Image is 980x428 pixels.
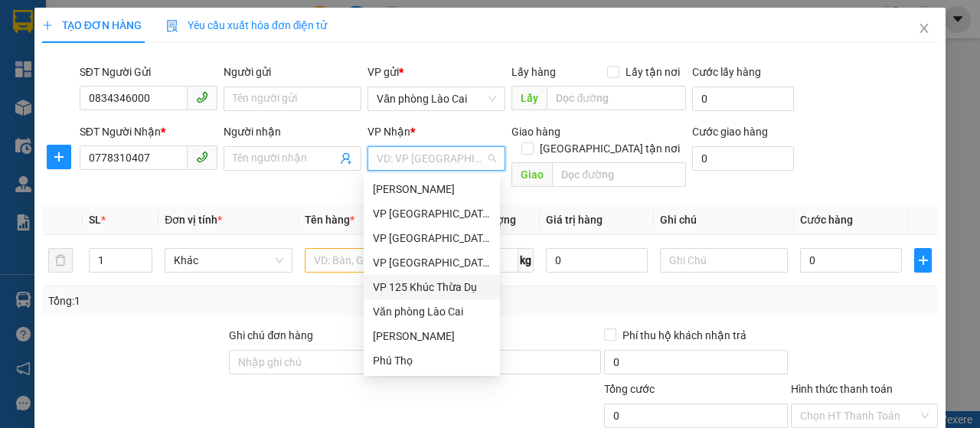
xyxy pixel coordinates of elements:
span: Cước hàng [800,214,853,226]
span: Tổng cước [604,383,655,395]
div: VP [GEOGRAPHIC_DATA], [GEOGRAPHIC_DATA] [373,205,491,222]
input: Ghi Chú [660,248,788,273]
div: VP 125 Khúc Thừa Dụ [373,279,491,296]
span: TẠO ĐƠN HÀNG [42,19,142,31]
span: plus [47,151,70,163]
button: delete [48,248,73,273]
span: plus [42,20,53,31]
div: Phú Thọ [373,352,491,369]
img: icon [166,20,178,32]
div: [PERSON_NAME] [373,181,491,198]
input: Cước lấy hàng [692,87,794,111]
div: Quán Toan [364,324,500,348]
span: Giá trị hàng [546,214,603,226]
div: Văn phòng Lào Cai [364,299,500,324]
div: Yên Bái [364,177,500,201]
span: Văn phòng Lào Cai [377,87,496,110]
div: VP 125 Khúc Thừa Dụ [364,275,500,299]
button: plus [914,248,932,273]
span: Lấy [511,86,547,110]
div: VP 616 Điện Biên, Yên Bái [364,201,500,226]
span: plus [915,254,931,266]
span: Lấy tận nơi [619,64,686,80]
span: phone [196,151,208,163]
div: [PERSON_NAME] [373,328,491,345]
th: Ghi chú [654,205,794,235]
span: user-add [340,152,352,165]
label: Cước giao hàng [692,126,768,138]
span: close [918,22,930,34]
div: Người nhận [224,123,361,140]
div: VP Hà Nội [364,250,500,275]
label: Hình thức thanh toán [791,383,893,395]
div: Văn phòng Lào Cai [373,303,491,320]
label: Cước lấy hàng [692,66,761,78]
label: Ghi chú đơn hàng [229,329,313,341]
div: VP Thượng Lý [364,226,500,250]
button: Close [903,8,946,51]
div: VP [GEOGRAPHIC_DATA] [373,230,491,247]
div: VP [GEOGRAPHIC_DATA] [373,254,491,271]
div: SĐT Người Nhận [80,123,217,140]
div: Tổng: 1 [48,292,380,309]
button: plus [47,145,71,169]
div: SĐT Người Gửi [80,64,217,80]
span: Đơn vị tính [165,214,222,226]
span: Tên hàng [305,214,354,226]
span: Phí thu hộ khách nhận trả [616,327,753,344]
input: VD: Bàn, Ghế [305,248,433,273]
span: SL [89,214,101,226]
input: Ghi chú đơn hàng [229,350,413,374]
span: [GEOGRAPHIC_DATA] tận nơi [534,140,686,157]
input: Dọc đường [547,86,685,110]
span: Lấy hàng [511,66,556,78]
input: Cước giao hàng [692,146,794,171]
span: Giao [511,162,552,187]
input: 0 [546,248,648,273]
div: VP gửi [367,64,505,80]
span: phone [196,91,208,103]
span: Giao hàng [511,126,560,138]
span: Yêu cầu xuất hóa đơn điện tử [166,19,328,31]
div: Người gửi [224,64,361,80]
span: VP Nhận [367,126,410,138]
span: kg [518,248,534,273]
div: Phú Thọ [364,348,500,373]
span: Khác [174,249,283,272]
input: Dọc đường [552,162,685,187]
